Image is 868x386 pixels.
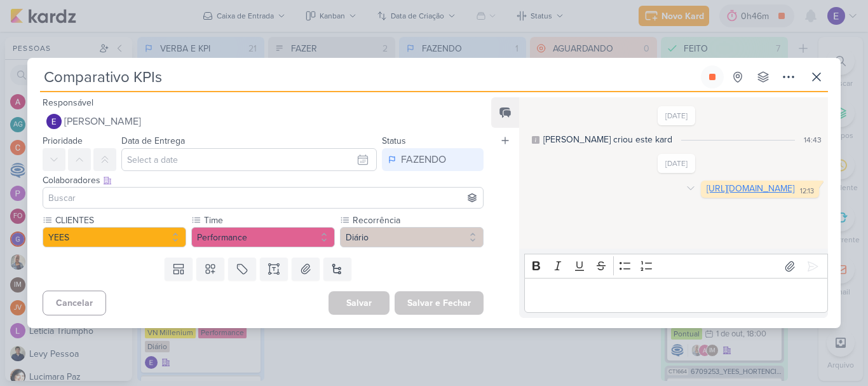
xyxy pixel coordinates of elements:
div: 14:43 [804,134,822,146]
label: Recorrência [351,214,484,227]
label: Prioridade [43,135,83,146]
div: Editor toolbar [524,254,828,279]
div: Editor editing area: main [524,278,828,313]
div: FAZENDO [401,152,446,167]
label: CLIENTES [54,214,186,227]
label: Data de Entrega [121,135,185,146]
button: [PERSON_NAME] [43,110,484,133]
button: Performance [191,227,335,247]
label: Status [382,135,406,146]
input: Buscar [46,190,480,205]
button: Diário [340,227,484,247]
a: [URL][DOMAIN_NAME] [707,183,794,194]
input: Select a date [121,148,377,171]
div: Colaboradores [43,174,484,187]
label: Responsável [43,97,93,108]
button: Cancelar [43,291,106,315]
label: Time [203,214,335,227]
div: Parar relógio [707,72,717,82]
button: FAZENDO [382,148,484,171]
img: Eduardo Quaresma [46,114,62,129]
input: Kard Sem Título [40,65,698,88]
button: YEES [43,227,186,247]
span: [PERSON_NAME] [64,114,141,129]
div: 12:13 [800,186,814,196]
div: [PERSON_NAME] criou este kard [543,133,672,146]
